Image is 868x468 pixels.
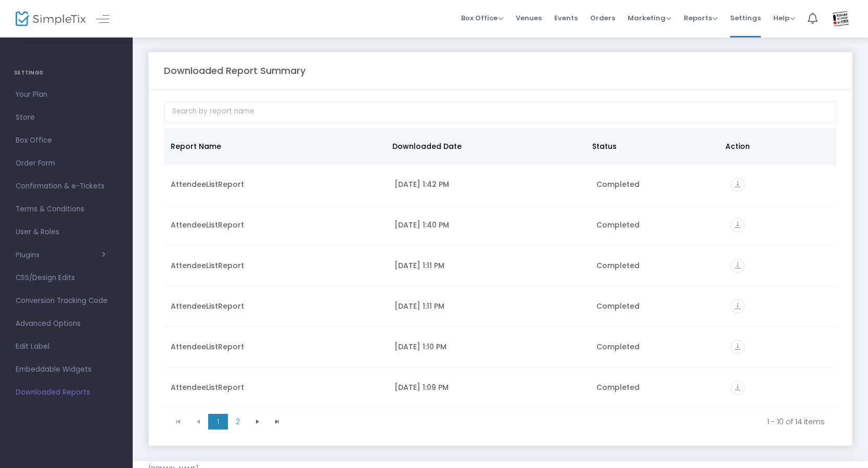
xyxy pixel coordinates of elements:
[596,301,718,311] div: Completed
[731,218,745,232] i: vertical_align_bottom
[171,260,382,271] div: AttendeeListReport
[731,340,745,354] i: vertical_align_bottom
[596,260,718,271] div: Completed
[731,302,745,313] a: vertical_align_bottom
[16,88,117,102] span: Your Plan
[164,128,836,409] div: Data table
[394,179,583,189] div: 10/13/2025 1:42 PM
[164,128,386,165] th: Report Name
[171,382,382,393] div: AttendeeListReport
[596,179,718,189] div: Completed
[171,341,382,352] div: AttendeeListReport
[773,13,795,23] span: Help
[731,218,830,232] div: https://go.SimpleTix.com/hhc4a
[16,386,117,399] span: Downloaded Reports
[16,180,117,193] span: Confirmation & e-Tickets
[461,13,503,23] span: Box Office
[386,128,586,165] th: Downloaded Date
[16,294,117,308] span: Conversion Tracking Code
[731,221,745,232] a: vertical_align_bottom
[394,382,583,393] div: 9/30/2025 1:09 PM
[16,203,117,216] span: Terms & Conditions
[16,363,117,376] span: Embeddable Widgets
[731,381,830,395] div: https://go.SimpleTix.com/2dji3
[731,178,745,192] i: vertical_align_bottom
[394,220,583,230] div: 10/13/2025 1:40 PM
[208,414,228,429] span: Page 1
[628,13,671,23] span: Marketing
[596,220,718,230] div: Completed
[394,341,583,352] div: 9/30/2025 1:10 PM
[516,5,542,31] span: Venues
[273,418,282,426] span: Go to the last page
[731,340,830,354] div: https://go.SimpleTix.com/5qsjp
[731,181,745,191] a: vertical_align_bottom
[16,271,117,285] span: CSS/Design Edits
[171,179,382,189] div: AttendeeListReport
[731,299,745,313] i: vertical_align_bottom
[171,301,382,311] div: AttendeeListReport
[590,5,615,31] span: Orders
[16,134,117,147] span: Box Office
[731,178,830,192] div: https://go.SimpleTix.com/2357i
[719,128,830,165] th: Action
[731,262,745,272] a: vertical_align_bottom
[731,381,745,395] i: vertical_align_bottom
[394,301,583,311] div: 9/30/2025 1:11 PM
[164,101,837,122] input: Search by report name
[684,13,718,23] span: Reports
[171,220,382,230] div: AttendeeListReport
[14,62,119,83] h4: SETTINGS
[16,111,117,124] span: Store
[596,382,718,393] div: Completed
[228,414,248,429] span: Page 2
[586,128,719,165] th: Status
[731,343,745,353] a: vertical_align_bottom
[267,414,287,429] span: Go to the last page
[731,299,830,313] div: https://go.SimpleTix.com/1rxf8
[295,416,825,427] kendo-pager-info: 1 - 10 of 14 items
[16,317,117,331] span: Advanced Options
[394,260,583,271] div: 9/30/2025 1:11 PM
[731,259,830,273] div: https://go.SimpleTix.com/g7y11
[731,259,745,273] i: vertical_align_bottom
[253,418,262,426] span: Go to the next page
[596,341,718,352] div: Completed
[731,384,745,394] a: vertical_align_bottom
[16,340,117,353] span: Edit Label
[16,225,117,239] span: User & Roles
[164,64,305,78] m-panel-title: Downloaded Report Summary
[554,5,578,31] span: Events
[16,157,117,170] span: Order Form
[16,251,106,259] button: Plugins
[730,5,761,31] span: Settings
[248,414,267,429] span: Go to the next page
